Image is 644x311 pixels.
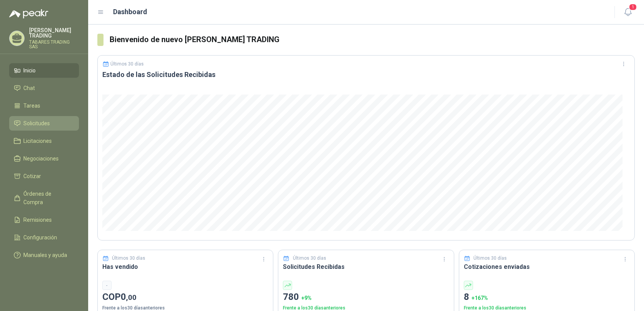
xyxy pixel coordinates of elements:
span: Chat [24,84,35,92]
span: Manuales y ayuda [24,251,67,259]
span: Remisiones [24,216,52,224]
span: Configuración [24,233,58,242]
a: Configuración [9,230,79,245]
button: 1 [621,5,635,19]
p: Últimos 30 días [112,255,146,262]
h3: Cotizaciones enviadas [464,262,630,272]
h3: Bienvenido de nuevo [PERSON_NAME] TRADING [110,34,635,46]
img: Logo peakr [9,9,48,18]
p: [PERSON_NAME] TRADING [29,28,79,38]
p: TABARES TRADING SAS [29,40,79,49]
a: Órdenes de Compra [9,187,79,210]
a: Negociaciones [9,151,79,166]
span: Tareas [24,101,41,110]
a: Chat [9,81,79,95]
span: Negociaciones [24,154,59,163]
p: Últimos 30 días [111,61,144,67]
p: Últimos 30 días [473,255,507,262]
a: Solicitudes [9,116,79,131]
a: Manuales y ayuda [9,248,79,262]
p: COP [102,290,268,304]
h1: Dashboard [113,7,148,17]
span: + 9 % [301,295,312,301]
span: Cotizar [24,172,41,180]
span: 1 [629,3,637,11]
a: Remisiones [9,213,79,227]
a: Licitaciones [9,134,79,148]
p: 780 [283,290,449,304]
p: Últimos 30 días [293,255,326,262]
h3: Estado de las Solicitudes Recibidas [102,70,630,79]
span: Licitaciones [24,137,52,145]
span: Solicitudes [24,119,50,128]
span: Inicio [24,66,36,75]
p: 8 [464,290,630,304]
span: Órdenes de Compra [24,190,72,206]
h3: Has vendido [102,262,268,272]
a: Inicio [9,63,79,78]
div: - [102,281,112,290]
a: Cotizar [9,169,79,183]
span: 0 [121,291,136,302]
h3: Solicitudes Recibidas [283,262,449,272]
a: Tareas [9,98,79,113]
span: ,00 [126,293,136,302]
span: + 167 % [472,295,488,301]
